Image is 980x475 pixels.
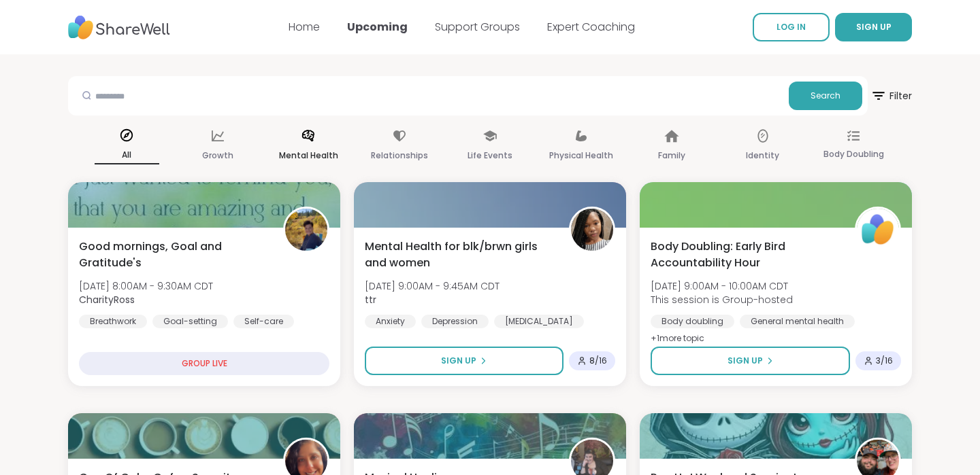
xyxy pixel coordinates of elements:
[279,147,338,164] p: Mental Health
[365,293,376,306] b: ttr
[365,347,563,375] button: Sign Up
[777,21,806,33] span: LOG IN
[79,279,213,293] span: [DATE] 8:00AM - 9:30AM CDT
[494,315,584,328] div: [MEDICAL_DATA]
[365,239,554,271] span: Mental Health for blk/brwn girls and women
[740,315,855,328] div: General mental health
[68,9,170,46] img: ShareWell Nav Logo
[651,347,850,375] button: Sign Up
[202,147,233,164] p: Growth
[152,315,228,328] div: Goal-setting
[870,80,912,112] span: Filter
[435,19,520,35] a: Support Groups
[547,19,635,35] a: Expert Coaching
[835,13,912,41] button: SIGN UP
[658,147,685,164] p: Family
[421,315,489,328] div: Depression
[857,209,899,251] img: ShareWell
[651,279,793,293] span: [DATE] 9:00AM - 10:00AM CDT
[589,355,607,366] span: 8 / 16
[95,147,159,164] p: All
[233,315,294,328] div: Self-care
[371,147,428,164] p: Relationships
[651,293,793,306] span: This session is Group-hosted
[79,315,147,328] div: Breathwork
[876,355,893,366] span: 3 / 16
[651,315,734,328] div: Body doubling
[289,19,320,35] a: Home
[441,355,476,367] span: Sign Up
[365,315,416,328] div: Anxiety
[365,279,500,293] span: [DATE] 9:00AM - 9:45AM CDT
[285,209,327,251] img: CharityRoss
[823,146,884,162] p: Body Doubling
[856,21,892,33] span: SIGN UP
[870,76,912,116] button: Filter
[753,13,830,41] a: LOG IN
[746,147,779,164] p: Identity
[549,147,613,164] p: Physical Health
[728,355,763,367] span: Sign Up
[651,239,840,271] span: Body Doubling: Early Bird Accountability Hour
[79,239,268,271] span: Good mornings, Goal and Gratitude's
[811,90,840,102] span: Search
[79,352,329,375] div: GROUP LIVE
[79,293,135,306] b: CharityRoss
[789,82,862,110] button: Search
[347,19,408,35] a: Upcoming
[468,147,512,164] p: Life Events
[571,209,613,251] img: ttr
